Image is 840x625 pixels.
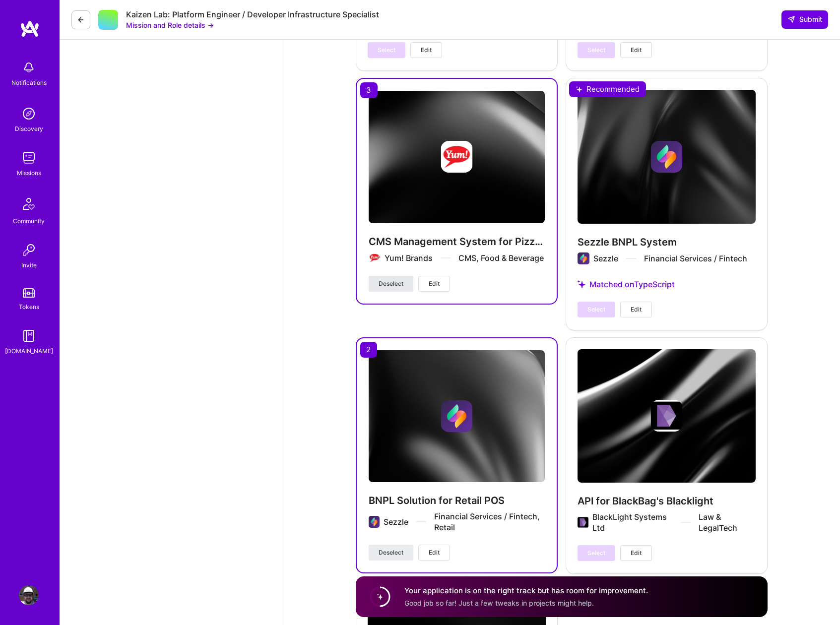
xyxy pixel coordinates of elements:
[429,548,440,557] span: Edit
[19,585,39,605] img: User Avatar
[410,42,442,58] button: Edit
[781,10,828,28] button: Submit
[77,16,85,24] i: icon LeftArrowDark
[19,58,39,77] img: bell
[620,42,652,58] button: Edit
[369,516,380,528] img: Company logo
[385,252,544,263] div: Yum! Brands CMS, Food & Beverage
[19,326,39,346] img: guide book
[631,46,642,55] span: Edit
[19,104,39,124] img: discovery
[418,276,450,292] button: Edit
[19,148,39,168] img: teamwork
[369,235,545,248] h4: CMS Management System for Pizza Chains
[787,14,822,24] span: Submit
[369,252,381,264] img: Company logo
[11,77,47,88] div: Notifications
[620,302,652,317] button: Edit
[369,350,545,482] img: cover
[631,305,642,314] span: Edit
[20,20,40,38] img: logo
[441,400,473,432] img: Company logo
[21,260,37,270] div: Invite
[126,20,214,30] button: Mission and Role details →
[441,141,473,173] img: Company logo
[441,257,451,258] img: divider
[404,585,648,596] h4: Your application is on the right track but has room for improvement.
[369,494,545,507] h4: BNPL Solution for Retail POS
[379,548,403,557] span: Deselect
[429,279,440,288] span: Edit
[404,599,594,607] span: Good job so far! Just a few tweaks in projects might help.
[416,521,426,522] img: divider
[369,91,545,223] img: cover
[16,585,41,605] a: User Avatar
[369,545,413,561] button: Deselect
[5,346,53,356] div: [DOMAIN_NAME]
[13,216,45,226] div: Community
[631,549,642,558] span: Edit
[15,124,43,134] div: Discovery
[17,192,41,216] img: Community
[19,302,39,312] div: Tokens
[620,545,652,561] button: Edit
[379,279,403,288] span: Deselect
[23,288,35,298] img: tokens
[418,545,450,561] button: Edit
[17,168,41,178] div: Missions
[369,276,413,292] button: Deselect
[384,511,545,533] div: Sezzle Financial Services / Fintech, Retail
[421,46,432,55] span: Edit
[787,15,795,23] i: icon SendLight
[19,240,39,260] img: Invite
[126,9,379,20] div: Kaizen Lab: Platform Engineer / Developer Infrastructure Specialist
